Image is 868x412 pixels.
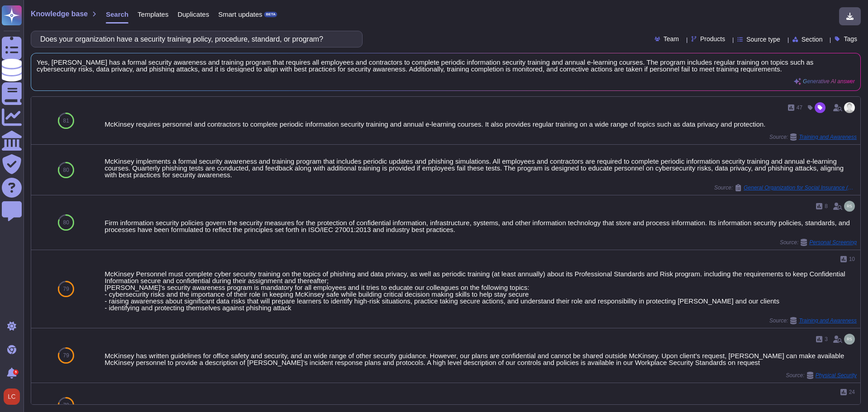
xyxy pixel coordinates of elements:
[2,387,26,407] button: user
[106,11,128,18] span: Search
[780,239,857,246] span: Source:
[849,256,855,262] span: 10
[13,369,19,375] div: 5
[844,36,857,42] span: Tags
[799,318,857,323] span: Training and Awareness
[844,102,855,113] img: user
[264,12,277,17] div: BETA
[63,167,69,173] span: 80
[63,220,69,225] span: 80
[746,36,780,43] span: Source type
[849,389,855,395] span: 24
[105,403,857,410] div: Yes. We have global information security policies that all subsidiaries have to comply with. The ...
[105,352,857,366] div: McKinsey has written guidelines for office safety and security, and an wide range of other securi...
[799,134,857,140] span: Training and Awareness
[63,286,69,292] span: 79
[744,185,857,190] span: General Organization for Social Insurance (GOSI) / Cybersecurity Third party Risk Assessment ENTE...
[4,388,20,405] img: user
[105,158,857,178] div: McKinsey implements a formal security awareness and training program that includes periodic updat...
[63,403,69,408] span: 79
[218,11,263,18] span: Smart updates
[105,270,857,311] div: McKinsey Personnel must complete cyber security training on the topics of phishing and data priva...
[769,317,857,324] span: Source:
[769,133,857,141] span: Source:
[802,36,823,43] span: Section
[664,36,679,42] span: Team
[825,336,828,342] span: 3
[700,36,725,42] span: Products
[178,11,209,18] span: Duplicates
[137,11,168,18] span: Templates
[786,372,857,379] span: Source:
[809,240,857,245] span: Personal Screening
[37,59,855,72] span: Yes, [PERSON_NAME] has a formal security awareness and training program that requires all employe...
[797,105,802,110] span: 47
[31,10,88,18] span: Knowledge base
[105,219,857,233] div: Firm information security policies govern the security measures for the protection of confidentia...
[63,118,69,123] span: 81
[63,353,69,358] span: 79
[844,201,855,212] img: user
[816,373,857,378] span: Physical Security
[844,334,855,345] img: user
[825,204,828,209] span: 8
[105,121,857,128] div: McKinsey requires personnel and contractors to complete periodic information security training an...
[803,79,855,84] span: Generative AI answer
[36,31,353,47] input: Search a question or template...
[714,184,857,191] span: Source:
